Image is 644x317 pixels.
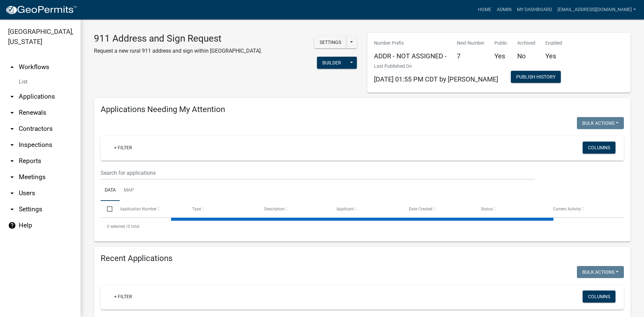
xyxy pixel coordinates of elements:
[8,125,16,133] i: arrow_drop_down
[336,207,354,211] span: Applicant
[94,33,262,44] h3: 911 Address and Sign Request
[101,218,624,235] div: 0 total
[457,52,484,60] h5: 7
[101,180,120,201] a: Data
[101,201,113,217] datatable-header-cell: Select
[545,40,562,47] p: Enabled
[457,40,484,47] p: Next Number
[186,201,258,217] datatable-header-cell: Type
[577,266,624,278] button: Bulk Actions
[192,207,201,211] span: Type
[517,52,535,60] h5: No
[8,221,16,229] i: help
[8,205,16,213] i: arrow_drop_down
[8,63,16,71] i: arrow_drop_up
[101,166,535,180] input: Search for applications
[514,3,555,16] a: My Dashboard
[553,207,581,211] span: Current Activity
[330,201,402,217] datatable-header-cell: Applicant
[583,142,615,154] button: Columns
[494,3,514,16] a: Admin
[494,40,507,47] p: Public
[264,207,285,211] span: Description
[101,254,624,263] h4: Recent Applications
[94,47,262,55] p: Request a new rural 911 address and sign within [GEOGRAPHIC_DATA].
[494,52,507,60] h5: Yes
[545,52,562,60] h5: Yes
[109,290,138,303] a: + Filter
[517,40,535,47] p: Archived
[374,52,447,60] h5: ADDR - NOT ASSIGNED -
[555,3,639,16] a: [EMAIL_ADDRESS][DOMAIN_NAME]
[8,93,16,101] i: arrow_drop_down
[511,71,561,83] button: Publish History
[109,142,138,154] a: + Filter
[475,3,494,16] a: Home
[8,109,16,117] i: arrow_drop_down
[101,105,624,114] h4: Applications Needing My Attention
[511,75,561,80] wm-modal-confirm: Workflow Publish History
[577,117,624,129] button: Bulk Actions
[583,290,615,303] button: Columns
[8,189,16,197] i: arrow_drop_down
[409,207,432,211] span: Date Created
[120,180,138,201] a: Map
[374,40,447,47] p: Number Prefix
[481,207,493,211] span: Status
[475,201,547,217] datatable-header-cell: Status
[258,201,330,217] datatable-header-cell: Description
[314,36,346,48] button: Settings
[374,63,498,70] p: Last Published On
[8,173,16,181] i: arrow_drop_down
[374,75,498,83] span: [DATE] 01:55 PM CDT by [PERSON_NAME]
[8,141,16,149] i: arrow_drop_down
[107,224,128,229] span: 0 selected /
[402,201,474,217] datatable-header-cell: Date Created
[8,157,16,165] i: arrow_drop_down
[317,57,346,69] button: Builder
[547,201,619,217] datatable-header-cell: Current Activity
[120,207,157,211] span: Application Number
[113,201,185,217] datatable-header-cell: Application Number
